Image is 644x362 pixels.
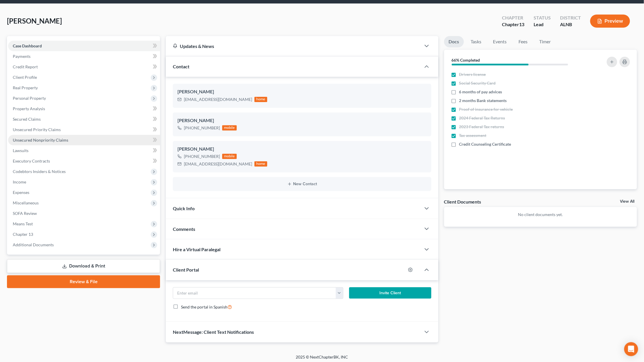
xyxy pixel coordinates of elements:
[502,15,524,21] div: Chapter
[184,154,220,159] div: [PHONE_NUMBER]
[13,169,66,174] span: Codebtors Insiders & Notices
[177,117,427,124] div: [PERSON_NAME]
[13,43,42,48] span: Case Dashboard
[173,43,414,49] div: Updates & News
[222,154,237,159] div: mobile
[173,267,199,272] span: Client Portal
[8,124,160,135] a: Unsecured Priority Claims
[8,135,160,145] a: Unsecured Nonpriority Claims
[8,208,160,219] a: SOFA Review
[222,125,237,131] div: mobile
[8,62,160,72] a: Credit Report
[13,211,37,216] span: SOFA Review
[8,104,160,114] a: Property Analysis
[519,22,524,27] span: 13
[254,161,267,167] div: home
[13,75,37,80] span: Client Profile
[8,114,160,124] a: Secured Claims
[7,275,160,288] a: Review & File
[459,133,487,138] span: Tax assessment
[13,221,33,226] span: Means Test
[8,145,160,156] a: Lawsuits
[177,182,427,186] button: New Contact
[173,226,195,232] span: Comments
[173,206,195,211] span: Quick Info
[13,64,38,69] span: Credit Report
[459,80,496,86] span: Social Security Card
[13,200,39,205] span: Miscellaneous
[13,138,68,142] span: Unsecured Nonpriority Claims
[444,199,481,205] div: Client Documents
[349,287,431,299] button: Invite Client
[173,329,254,335] span: NextMessage: Client Text Notifications
[459,106,513,112] span: Proof of insurance for vehicle
[13,232,33,237] span: Chapter 13
[7,17,62,25] span: [PERSON_NAME]
[466,36,486,47] a: Tasks
[173,64,189,69] span: Contact
[459,98,507,104] span: 2 months Bank statements
[560,15,581,21] div: District
[13,127,61,132] span: Unsecured Priority Claims
[173,288,336,299] input: Enter email
[590,15,630,28] button: Preview
[177,88,427,95] div: [PERSON_NAME]
[8,51,160,62] a: Payments
[13,106,45,111] span: Property Analysis
[560,21,581,28] div: ALNB
[13,179,26,184] span: Income
[177,146,427,153] div: [PERSON_NAME]
[452,58,480,63] strong: 66% Completed
[8,41,160,51] a: Case Dashboard
[13,190,29,195] span: Expenses
[459,115,505,121] span: 2024 Federal Tax Returns
[514,36,532,47] a: Fees
[13,158,50,163] span: Executory Contracts
[181,304,227,309] span: Send the portal in Spanish
[624,342,638,356] div: Open Intercom Messenger
[444,36,464,47] a: Docs
[534,21,551,28] div: Lead
[449,212,632,217] p: No client documents yet.
[173,247,220,252] span: Hire a Virtual Paralegal
[535,36,556,47] a: Timer
[620,199,635,204] a: View All
[502,21,524,28] div: Chapter
[459,72,486,77] span: Drivers license
[459,124,504,130] span: 2023 Federal Tax returns
[13,242,54,247] span: Additional Documents
[13,117,41,122] span: Secured Claims
[184,161,252,167] div: [EMAIL_ADDRESS][DOMAIN_NAME]
[254,97,267,102] div: home
[489,36,512,47] a: Events
[459,89,502,95] span: 6 months of pay advices
[459,141,511,147] span: Credit Counseling Certificate
[13,96,46,101] span: Personal Property
[534,15,551,21] div: Status
[13,85,38,90] span: Real Property
[7,259,160,273] a: Download & Print
[8,156,160,166] a: Executory Contracts
[184,125,220,131] div: [PHONE_NUMBER]
[13,148,28,153] span: Lawsuits
[184,97,252,102] div: [EMAIL_ADDRESS][DOMAIN_NAME]
[13,54,31,59] span: Payments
